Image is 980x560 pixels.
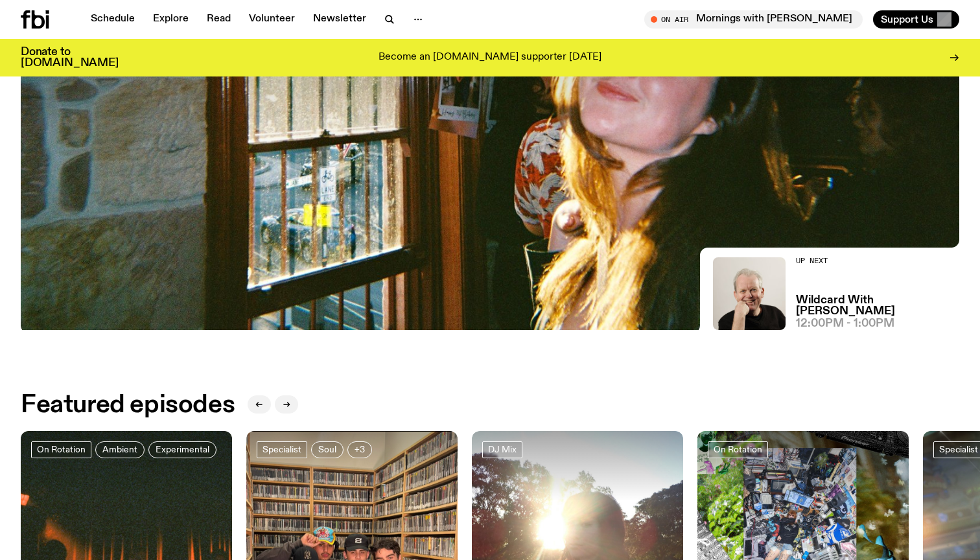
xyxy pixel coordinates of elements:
a: Explore [145,10,196,29]
span: 12:00pm - 1:00pm [796,318,894,329]
a: Volunteer [241,10,303,29]
a: Ambient [95,441,145,458]
a: Read [199,10,239,29]
button: +3 [347,441,372,458]
a: On Rotation [31,441,91,458]
a: Schedule [83,10,143,29]
a: Soul [311,441,344,458]
span: Experimental [156,445,209,454]
span: Specialist [262,445,301,454]
img: Stuart is smiling charmingly, wearing a black t-shirt against a stark white background. [713,257,786,330]
button: Support Us [873,10,959,29]
button: On AirMornings with [PERSON_NAME] [644,10,863,29]
span: Specialist [939,445,978,454]
span: On Rotation [37,445,86,454]
span: DJ Mix [488,445,517,454]
span: Support Us [881,14,933,25]
h3: Donate to [DOMAIN_NAME] [21,47,119,69]
a: DJ Mix [482,441,522,458]
a: Specialist [257,441,307,458]
h2: Featured episodes [21,393,235,417]
p: Become an [DOMAIN_NAME] supporter [DATE] [379,52,601,64]
span: +3 [355,445,365,454]
span: Tune in live [659,14,856,24]
a: Experimental [148,441,216,458]
a: On Rotation [708,441,768,458]
h2: Up Next [796,257,959,264]
span: Ambient [102,445,137,454]
a: Wildcard With [PERSON_NAME] [796,295,959,317]
span: On Rotation [714,445,762,454]
a: Newsletter [305,10,374,29]
span: Soul [318,445,336,454]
